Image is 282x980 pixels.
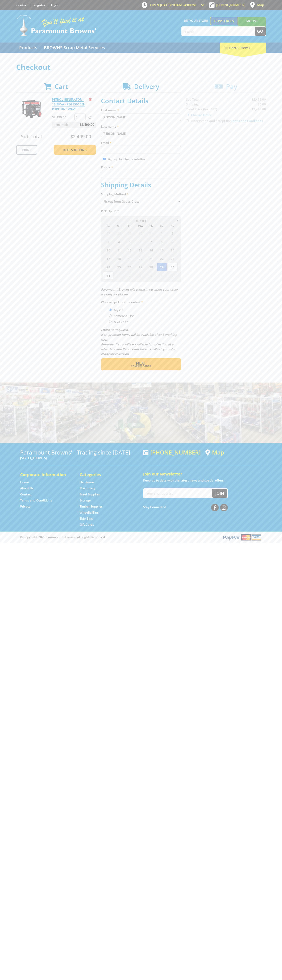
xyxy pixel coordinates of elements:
[135,254,146,263] span: 20
[167,246,178,254] span: 16
[80,504,103,509] a: Go to the Timber Supplies page
[146,271,156,279] span: 4
[41,43,108,53] a: Go to the BROWNS Scrap Metal Services page
[182,27,255,36] input: Search
[134,82,159,91] span: Delivery
[157,263,167,271] span: 29
[16,43,40,53] a: Go to the Products page
[52,122,96,128] p: Item total:
[157,229,167,237] span: 1
[80,480,94,484] a: Go to the Hardware page
[146,223,156,229] span: Th
[167,263,178,271] span: 30
[125,254,135,263] span: 19
[146,238,156,246] span: 7
[20,498,52,503] a: Go to the Terms and Conditions page
[103,229,113,237] span: 27
[80,122,94,128] span: $2,499.00
[101,328,177,356] em: Photo ID Required. Non-preorder items will be available after 5 working days Pre-order items will...
[170,3,196,7] span: 8:00am - 4:00pm
[135,263,146,271] span: 27
[55,82,68,91] span: Cart
[114,271,124,279] span: 1
[167,229,178,237] span: 2
[103,238,113,246] span: 3
[101,97,181,105] h2: Contact Details
[114,254,124,263] span: 18
[112,318,129,325] label: A Courier
[146,229,156,237] span: 31
[101,287,178,296] em: Paramount Browns will contact you when your order is ready for pickup
[101,300,181,304] label: Who will pick up the order?
[101,165,181,170] label: Phone
[146,246,156,254] span: 14
[238,17,266,32] a: Mount [PERSON_NAME]
[20,480,29,484] a: Go to the Home page
[167,238,178,246] span: 9
[114,223,124,229] span: Mo
[103,223,113,229] span: Su
[20,97,44,121] img: PETROL GENERATOR - 13.5KVA - PEG15000EH PURE SINE WAVE
[80,510,99,515] a: Go to the Wheelie Bins page
[20,456,139,460] p: [STREET_ADDRESS]
[101,146,181,153] input: Please enter your email address.
[80,516,93,521] a: Go to the Skip Bins page
[80,498,91,503] a: Go to the Storage page
[109,314,112,317] input: Please select who will pick up the order.
[167,254,178,263] span: 23
[114,263,124,271] span: 25
[222,534,262,541] img: PayPal, Mastercard, Visa accepted
[112,312,135,319] label: Someone Else
[135,229,146,237] span: 30
[135,238,146,246] span: 6
[143,478,262,483] p: Keep up to date with the latest news and special offers.
[101,124,181,129] label: Last name
[20,449,139,456] h3: Paramount Browns' - Trading since [DATE]
[150,3,196,7] span: OPEN [DATE]
[143,502,228,512] div: Stay Connected
[112,307,125,313] label: Myself
[157,246,167,254] span: 15
[52,97,85,111] a: PETROL GENERATOR - 13.5KVA - PEG15000EH PURE SINE WAVE
[103,271,113,279] span: 31
[54,145,96,155] a: Keep Shopping
[135,246,146,254] span: 13
[21,133,42,140] span: Sub Total
[51,3,60,7] a: Log in
[101,171,181,178] input: Please enter your telephone number.
[136,360,146,366] span: Next
[101,358,181,370] button: Next Confirm order
[125,238,135,246] span: 5
[20,492,32,496] a: Go to the Contact page
[20,504,30,509] a: Go to the Privacy page
[101,192,181,197] label: Shipping Method
[101,209,181,213] label: Pick Up Date
[143,449,201,456] div: [PHONE_NUMBER]
[109,320,112,323] input: Please select who will pick up the order.
[101,130,181,137] input: Please enter your last name.
[80,522,94,527] a: Go to the Gift Cards page
[205,449,224,456] a: View a map of Gepps Cross location
[70,133,91,140] span: $2,499.00
[125,271,135,279] span: 2
[144,489,212,498] input: Your email address
[101,181,181,189] h2: Shipping Details
[16,14,97,36] img: Paramount Browns'
[16,534,266,541] div: ® Copyright 2025 Paramount Browns'. All Rights Reserved.
[33,3,45,7] a: Go to the registration page
[220,43,266,53] div: Cart
[114,238,124,246] span: 4
[114,246,124,254] span: 11
[135,271,146,279] span: 3
[146,254,156,263] span: 21
[101,114,181,121] input: Please enter your first name.
[89,97,92,101] a: Remove from cart
[109,309,112,311] input: Please select who will pick up the order.
[52,115,74,120] p: $2,499.00
[101,140,181,145] label: Email
[181,17,210,24] span: Set your store
[136,219,146,223] span: [DATE]
[103,254,113,263] span: 17
[16,145,37,155] a: Print
[146,263,156,271] span: 28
